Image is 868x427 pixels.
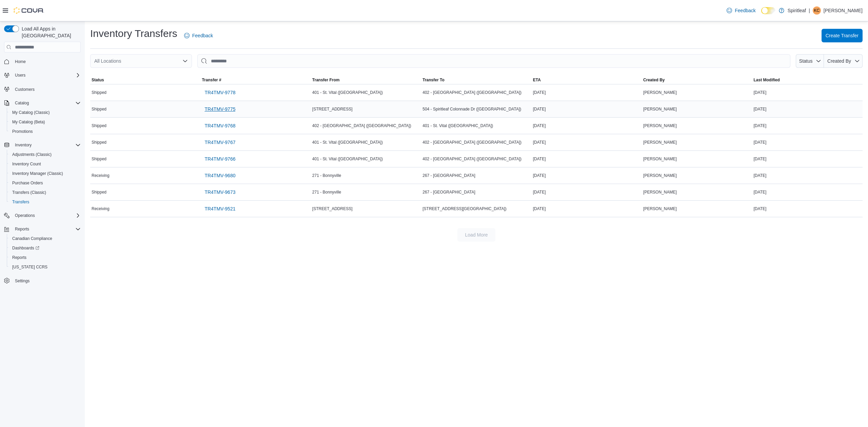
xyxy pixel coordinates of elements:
button: Operations [1,211,83,220]
div: [DATE] [752,188,863,196]
a: Transfers (Classic) [9,188,49,197]
button: Catalog [1,98,83,108]
span: [PERSON_NAME] [643,156,677,162]
span: My Catalog (Classic) [12,110,50,115]
span: Settings [12,277,81,285]
div: [DATE] [752,88,863,97]
span: TR4TMV-9680 [204,172,235,179]
button: Purchase Orders [7,178,83,188]
span: Last Modified [754,77,780,83]
a: Settings [12,277,32,285]
span: Transfer To [422,77,444,83]
a: My Catalog (Classic) [9,108,53,117]
button: Inventory Manager (Classic) [7,169,83,178]
span: Shipped [92,140,106,145]
span: [STREET_ADDRESS] [312,206,353,211]
span: Adjustments (Classic) [9,150,81,159]
a: TR4TMV-9768 [202,119,238,133]
span: 401 - St. Vital ([GEOGRAPHIC_DATA]) [422,123,493,128]
button: Inventory [1,140,83,150]
a: Feedback [181,29,216,42]
span: 401 - St. Vital ([GEOGRAPHIC_DATA]) [312,90,383,95]
span: Inventory Count [12,161,41,167]
div: [DATE] [532,155,642,163]
span: TR4TMV-9521 [204,205,235,212]
span: Customers [12,85,81,93]
span: Receiving [92,173,110,178]
div: [DATE] [532,205,642,213]
button: Created By [824,54,863,68]
span: Inventory Manager (Classic) [9,169,81,178]
button: My Catalog (Classic) [7,108,83,117]
span: Load All Apps in [GEOGRAPHIC_DATA] [19,25,81,39]
span: My Catalog (Classic) [9,108,81,117]
button: Create Transfer [822,29,863,42]
a: Adjustments (Classic) [9,150,54,159]
button: ETA [532,76,642,84]
span: Operations [15,213,35,218]
a: Home [12,58,28,66]
span: Dashboards [9,244,81,252]
span: [US_STATE] CCRS [12,264,47,270]
button: Canadian Compliance [7,234,83,243]
span: Canadian Compliance [12,236,52,241]
span: [STREET_ADDRESS][GEOGRAPHIC_DATA]) [422,206,507,211]
a: Dashboards [9,244,42,252]
h1: Inventory Transfers [90,27,177,40]
span: ETA [533,77,541,83]
span: 267 - [GEOGRAPHIC_DATA] [422,189,475,195]
div: [DATE] [752,122,863,130]
a: Dashboards [7,243,83,253]
button: Status [90,76,200,84]
span: Dashboards [12,245,39,251]
span: [PERSON_NAME] [643,90,677,95]
a: TR4TMV-9778 [202,86,238,99]
span: My Catalog (Beta) [9,118,81,126]
div: [DATE] [532,105,642,113]
span: Catalog [15,100,29,106]
span: Purchase Orders [9,179,81,187]
button: Users [1,70,83,80]
button: Reports [7,253,83,262]
span: My Catalog (Beta) [12,119,45,125]
button: Transfers (Classic) [7,188,83,197]
button: Users [12,71,28,79]
span: [PERSON_NAME] [643,173,677,178]
span: Shipped [92,189,106,195]
span: Users [15,73,25,78]
a: TR4TMV-9521 [202,202,238,216]
a: Reports [9,253,29,262]
button: Operations [12,211,38,220]
button: Promotions [7,127,83,136]
div: [DATE] [532,138,642,146]
input: Dark Mode [761,7,775,14]
span: [STREET_ADDRESS] [312,106,353,112]
span: 271 - Bonnyville [312,173,341,178]
span: Catalog [12,99,81,107]
a: Purchase Orders [9,179,46,187]
button: Home [1,57,83,66]
span: TR4TMV-9775 [204,106,235,113]
p: | [809,6,810,15]
span: 401 - St. Vital ([GEOGRAPHIC_DATA]) [312,156,383,162]
span: Reports [9,253,81,262]
div: Kelly C [813,6,821,15]
div: [DATE] [532,122,642,130]
button: Transfers [7,197,83,207]
p: [PERSON_NAME] [824,6,863,15]
a: Feedback [724,4,758,17]
span: 402 - [GEOGRAPHIC_DATA] ([GEOGRAPHIC_DATA]) [422,90,521,95]
span: [PERSON_NAME] [643,189,677,195]
a: TR4TMV-9673 [202,185,238,199]
div: [DATE] [752,205,863,213]
img: Cova [14,7,44,14]
span: [PERSON_NAME] [643,106,677,112]
a: Customers [12,85,37,94]
span: Status [799,58,813,64]
span: 402 - [GEOGRAPHIC_DATA] ([GEOGRAPHIC_DATA]) [422,140,521,145]
p: Spiritleaf [788,6,806,15]
button: My Catalog (Beta) [7,117,83,127]
a: Transfers [9,198,32,206]
span: Promotions [9,127,81,136]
